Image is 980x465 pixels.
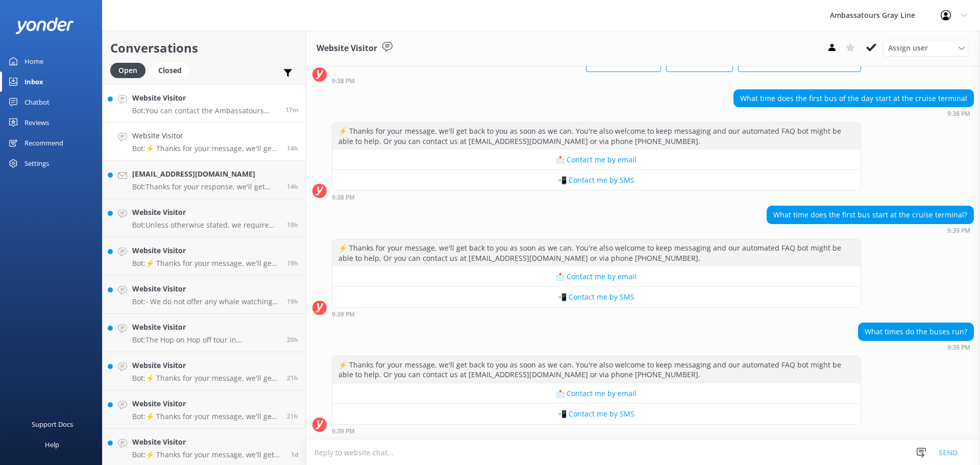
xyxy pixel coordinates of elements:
h3: Website Visitor [316,42,377,55]
div: Sep 08 2025 09:39pm (UTC -03:00) America/Argentina/Buenos_Aires [858,344,974,351]
h4: Website Visitor [132,398,279,409]
a: Website VisitorBot:Unless otherwise stated, we require 24-hours notice to cancel a booked tour fo... [103,199,306,237]
p: Bot: ⚡ Thanks for your message, we'll get back to you as soon as we can. You're also welcome to k... [132,374,279,383]
div: Sep 08 2025 09:38pm (UTC -03:00) America/Argentina/Buenos_Aires [332,77,861,84]
p: Bot: Unless otherwise stated, we require 24-hours notice to cancel a booked tour for a refund. If... [132,221,279,230]
h4: [EMAIL_ADDRESS][DOMAIN_NAME] [132,168,279,180]
div: Sep 08 2025 09:38pm (UTC -03:00) America/Argentina/Buenos_Aires [733,110,974,117]
p: Bot: You can contact the Ambassatours Gray Line team at [PHONE_NUMBER], or by emailing [EMAIL_ADD... [132,106,278,115]
h4: Website Visitor [132,283,279,295]
div: ⚡ Thanks for your message, we'll get back to you as soon as we can. You're also welcome to keep m... [332,356,861,383]
strong: 9:39 PM [332,428,355,434]
h4: Website Visitor [132,360,279,371]
p: Bot: ⚡ Thanks for your message, we'll get back to you as soon as we can. You're also welcome to k... [132,412,279,421]
div: What times do the buses run? [859,323,973,340]
span: Sep 08 2025 09:25pm (UTC -03:00) America/Argentina/Buenos_Aires [287,182,298,191]
div: ⚡ Thanks for your message, we'll get back to you as soon as we can. You're also welcome to keep m... [332,123,861,150]
div: Help [45,434,59,455]
strong: 9:39 PM [947,345,970,351]
div: Closed [151,63,189,78]
a: Website VisitorBot:You can contact the Ambassatours Gray Line team at [PHONE_NUMBER], or by email... [103,84,306,123]
p: Bot: Thanks for your response, we'll get back to you as soon as we can during opening hours. [132,182,279,191]
a: Website VisitorBot:⚡ Thanks for your message, we'll get back to you as soon as we can. You're als... [103,237,306,276]
span: Sep 08 2025 04:29pm (UTC -03:00) America/Argentina/Buenos_Aires [287,297,298,306]
a: Website VisitorBot:⚡ Thanks for your message, we'll get back to you as soon as we can. You're als... [103,123,306,161]
div: What time does the first bus of the day start at the cruise terminal [734,90,973,107]
h2: Conversations [110,38,298,58]
span: Sep 09 2025 11:49am (UTC -03:00) America/Argentina/Buenos_Aires [285,106,298,114]
a: Website VisitorBot:- We do not offer any whale watching tours, as [GEOGRAPHIC_DATA] and the surro... [103,276,306,314]
h4: Website Visitor [132,245,279,256]
strong: 9:39 PM [947,228,970,234]
span: Assign user [888,42,928,54]
span: Sep 08 2025 03:34pm (UTC -03:00) America/Argentina/Buenos_Aires [287,335,298,344]
button: 📲 Contact me by SMS [332,170,861,190]
h4: Website Visitor [132,436,283,448]
h4: Website Visitor [132,207,279,218]
strong: 9:39 PM [332,311,355,317]
strong: 9:38 PM [332,194,355,201]
button: 📩 Contact me by email [332,266,861,287]
div: Sep 08 2025 09:39pm (UTC -03:00) America/Argentina/Buenos_Aires [767,227,974,234]
button: 📩 Contact me by email [332,383,861,404]
button: 📲 Contact me by SMS [332,287,861,307]
a: [EMAIL_ADDRESS][DOMAIN_NAME]Bot:Thanks for your response, we'll get back to you as soon as we can... [103,161,306,199]
button: 📲 Contact me by SMS [332,404,861,424]
div: Support Docs [32,414,73,434]
div: Inbox [24,71,43,92]
a: Website VisitorBot:⚡ Thanks for your message, we'll get back to you as soon as we can. You're als... [103,352,306,390]
p: Bot: ⚡ Thanks for your message, we'll get back to you as soon as we can. You're also welcome to k... [132,144,279,153]
span: Sep 08 2025 04:54pm (UTC -03:00) America/Argentina/Buenos_Aires [287,221,298,229]
p: Bot: - We do not offer any whale watching tours, as [GEOGRAPHIC_DATA] and the surrounding waters ... [132,297,279,306]
img: yonder-white-logo.png [15,17,74,34]
p: Bot: ⚡ Thanks for your message, we'll get back to you as soon as we can. You're also welcome to k... [132,450,283,459]
h4: Website Visitor [132,92,278,104]
div: What time does the first bus start at the cruise terminal? [767,206,973,224]
span: Sep 08 2025 02:36pm (UTC -03:00) America/Argentina/Buenos_Aires [287,374,298,382]
strong: 9:38 PM [332,78,355,84]
span: Sep 08 2025 04:47pm (UTC -03:00) America/Argentina/Buenos_Aires [287,259,298,267]
div: Settings [24,153,49,174]
div: ⚡ Thanks for your message, we'll get back to you as soon as we can. You're also welcome to keep m... [332,239,861,266]
button: 📩 Contact me by email [332,150,861,170]
a: Open [110,64,151,76]
span: Sep 08 2025 02:29pm (UTC -03:00) America/Argentina/Buenos_Aires [287,412,298,421]
div: Sep 08 2025 09:38pm (UTC -03:00) America/Argentina/Buenos_Aires [332,193,861,201]
p: Bot: The Hop on Hop off tour in [GEOGRAPHIC_DATA] includes 10 stops, starting from Pier 21 Immigr... [132,335,279,345]
div: Recommend [24,133,63,153]
h4: Website Visitor [132,130,279,141]
div: Assign User [883,40,970,56]
div: Reviews [24,112,49,133]
div: Open [110,63,145,78]
div: Sep 08 2025 09:39pm (UTC -03:00) America/Argentina/Buenos_Aires [332,427,861,434]
span: Sep 08 2025 09:39pm (UTC -03:00) America/Argentina/Buenos_Aires [287,144,298,153]
p: Bot: ⚡ Thanks for your message, we'll get back to you as soon as we can. You're also welcome to k... [132,259,279,268]
div: Chatbot [24,92,50,112]
span: Sep 08 2025 12:37am (UTC -03:00) America/Argentina/Buenos_Aires [291,450,298,459]
a: Website VisitorBot:⚡ Thanks for your message, we'll get back to you as soon as we can. You're als... [103,390,306,429]
div: Sep 08 2025 09:39pm (UTC -03:00) America/Argentina/Buenos_Aires [332,310,861,317]
a: Website VisitorBot:The Hop on Hop off tour in [GEOGRAPHIC_DATA] includes 10 stops, starting from ... [103,314,306,352]
div: Home [24,51,43,71]
a: Closed [151,64,194,76]
strong: 9:38 PM [947,111,970,117]
h4: Website Visitor [132,322,279,333]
